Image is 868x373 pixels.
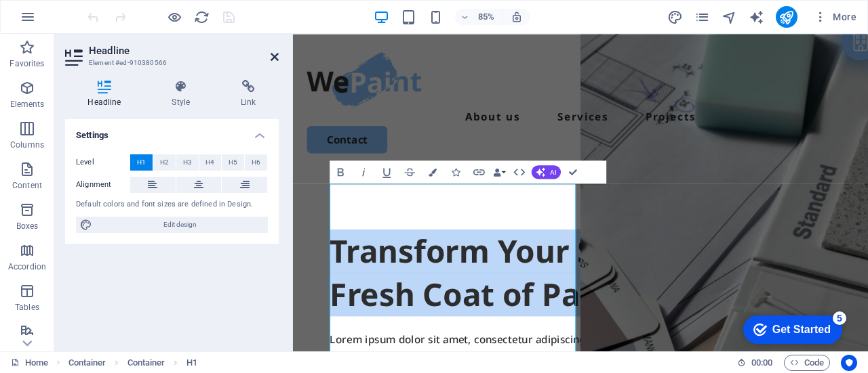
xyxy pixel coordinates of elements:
[749,9,765,25] button: text_generator
[353,160,374,183] button: Italic (Ctrl+I)
[229,154,237,171] span: H5
[76,217,268,233] button: Edit design
[509,160,530,183] button: HTML
[550,169,556,175] span: AI
[193,9,210,25] button: reload
[10,99,45,110] p: Elements
[15,302,39,313] p: Tables
[40,15,98,27] div: Get Started
[245,154,267,171] button: H6
[160,154,169,171] span: H2
[11,7,110,35] div: Get Started 5 items remaining, 0% complete
[667,9,683,25] i: Design (Ctrl+Alt+Y)
[137,154,146,171] span: H1
[422,160,443,183] button: Colors
[252,154,260,171] span: H6
[130,154,153,171] button: H1
[751,355,772,371] span: 00 00
[9,58,44,69] p: Favorites
[761,357,763,368] span: :
[127,355,165,371] span: Click to select. Double-click to edit
[166,9,182,25] button: Click here to leave preview mode and continue editing
[218,80,279,108] h4: Link
[16,221,39,232] p: Boxes
[445,160,467,183] button: Icons
[491,160,507,183] button: Data Bindings
[737,355,773,371] h6: Session time
[68,355,197,371] nav: breadcrumb
[722,9,737,25] i: Navigator
[76,177,130,193] label: Alignment
[76,154,130,171] label: Level
[694,9,711,25] button: pages
[199,154,222,171] button: H4
[149,80,218,108] h4: Style
[89,45,279,57] h2: Headline
[667,9,684,25] button: design
[455,9,503,25] button: 85%
[8,261,46,272] p: Accordion
[511,11,523,23] i: On resize automatically adjust zoom level to fit chosen device.
[89,57,252,69] h3: Element #ed-910380566
[722,9,738,25] button: navigator
[814,10,856,24] span: More
[784,355,830,371] button: Code
[694,9,710,25] i: Pages (Ctrl+Alt+S)
[790,355,824,371] span: Code
[468,160,490,183] button: Link
[194,9,210,25] i: Reload page
[96,217,264,233] span: Edit design
[65,80,149,108] h4: Headline
[841,355,857,371] button: Usercentrics
[330,160,351,183] button: Bold (Ctrl+B)
[776,6,797,28] button: publish
[749,9,764,25] i: AI Writer
[76,199,268,211] div: Default colors and font sizes are defined in Design.
[205,154,214,171] span: H4
[65,119,279,144] h4: Settings
[43,230,633,332] h1: Transform Your Space with a Fresh Coat of Paint
[562,160,584,183] button: Confirm (Ctrl+⏎)
[808,6,862,28] button: More
[10,139,44,150] p: Columns
[153,154,176,171] button: H2
[399,160,420,183] button: Strikethrough
[532,165,561,179] button: AI
[11,355,48,371] a: Click to cancel selection. Double-click to open Pages
[376,160,397,183] button: Underline (Ctrl+U)
[12,180,42,191] p: Content
[68,355,106,371] span: Click to select. Double-click to edit
[176,154,199,171] button: H3
[186,355,197,371] span: Click to select. Double-click to edit
[475,9,497,25] h6: 85%
[222,154,244,171] button: H5
[778,9,794,25] i: Publish
[183,154,192,171] span: H3
[100,3,114,16] div: 5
